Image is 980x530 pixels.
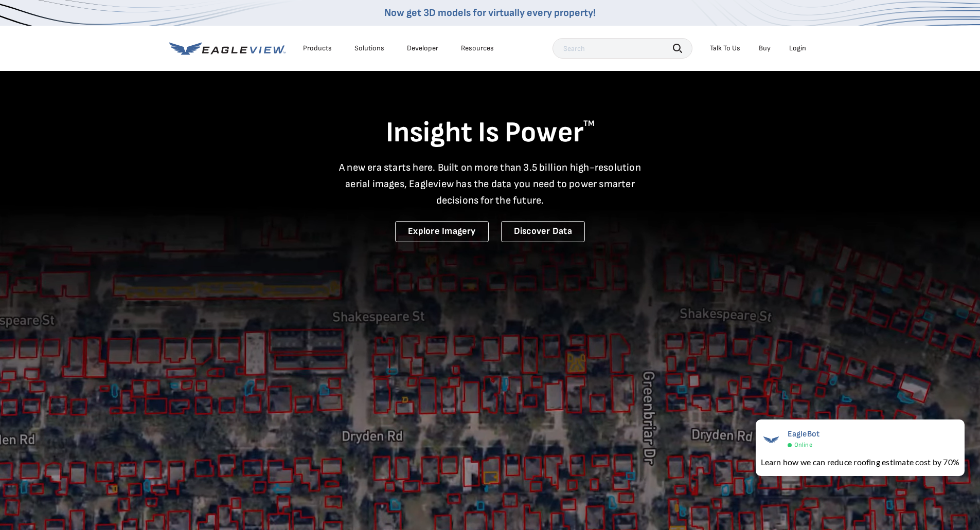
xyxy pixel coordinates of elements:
span: Online [794,441,812,449]
a: Now get 3D models for virtually every property! [384,7,596,19]
span: EagleBot [788,429,820,439]
h1: Insight Is Power [169,115,811,151]
div: Solutions [354,44,384,53]
div: Resources [461,44,494,53]
div: Products [303,44,332,53]
a: Buy [759,44,771,53]
div: Login [789,44,806,53]
a: Explore Imagery [395,221,489,242]
input: Search [553,38,692,59]
p: A new era starts here. Built on more than 3.5 billion high-resolution aerial images, Eagleview ha... [333,159,648,209]
div: Learn how we can reduce roofing estimate cost by 70% [761,456,959,468]
img: EagleBot [761,429,781,450]
a: Discover Data [501,221,585,242]
sup: TM [583,119,595,129]
div: Talk To Us [710,44,740,53]
a: Developer [407,44,438,53]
